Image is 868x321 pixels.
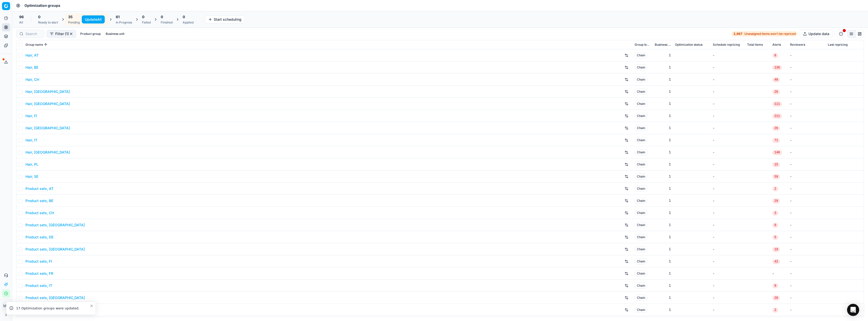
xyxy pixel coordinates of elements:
[788,183,826,195] td: -
[711,122,745,134] td: -
[788,195,826,207] td: -
[772,199,780,204] span: 29
[25,43,43,47] span: Group name
[711,183,745,195] td: -
[772,186,778,191] span: 2
[82,15,105,23] button: UpdateAll
[788,255,826,267] td: -
[711,170,745,183] td: -
[711,280,745,292] td: -
[655,210,671,215] div: 1
[788,134,826,146] td: -
[772,247,780,252] span: 19
[772,114,782,119] span: 211
[635,246,647,252] span: Chain
[788,243,826,255] td: -
[655,247,671,252] div: 1
[713,43,740,47] span: Schedule repricing
[788,61,826,73] td: -
[183,20,194,24] div: Applied
[711,219,745,231] td: -
[635,125,647,131] span: Chain
[635,174,647,180] span: Chain
[788,170,826,183] td: -
[78,31,103,37] button: Product group
[25,295,85,300] a: Product sets, [GEOGRAPHIC_DATA]
[635,101,647,107] span: Chain
[19,20,24,24] div: All
[800,30,833,38] button: Update data
[635,258,647,264] span: Chain
[16,306,90,311] div: 17 Optimization groups were updated.
[711,73,745,86] td: -
[25,186,53,191] a: Product sets, AT
[25,138,37,143] a: Hair, IT
[25,126,70,131] a: Hair, [GEOGRAPHIC_DATA]
[655,43,671,47] span: Business unit
[116,14,120,19] span: 61
[711,231,745,243] td: -
[788,231,826,243] td: -
[25,101,70,106] a: Hair, [GEOGRAPHIC_DATA]
[25,247,85,252] a: Product sets, [GEOGRAPHIC_DATA]
[2,302,10,310] span: MC
[655,77,671,82] div: 1
[655,138,671,143] div: 1
[25,113,37,118] a: Hair, FI
[655,198,671,203] div: 1
[655,223,671,228] div: 1
[711,86,745,98] td: -
[46,30,76,38] button: Filter (1)
[772,89,780,94] span: 26
[161,20,173,24] div: Finished
[25,53,39,58] a: Hair, AT
[711,61,745,73] td: -
[655,89,671,94] div: 1
[183,14,185,19] span: 0
[104,31,126,37] button: Business unit
[655,101,671,106] div: 1
[770,267,788,280] td: -
[655,174,671,179] div: 1
[711,255,745,267] td: -
[711,134,745,146] td: -
[38,14,40,19] span: 0
[635,222,647,228] span: Chain
[655,53,671,58] div: 1
[772,138,780,143] span: 71
[788,110,826,122] td: -
[68,20,80,24] div: Pending
[655,295,671,300] div: 1
[711,146,745,158] td: -
[744,32,796,36] span: Unassigned items won't be repriced
[25,89,70,94] a: Hair, [GEOGRAPHIC_DATA]
[711,98,745,110] td: -
[711,267,745,280] td: -
[788,304,826,316] td: -
[25,150,70,155] a: Hair, [GEOGRAPHIC_DATA]
[25,174,38,179] a: Hair, SE
[772,235,778,240] span: 5
[25,162,38,167] a: Hair, PL
[772,53,778,58] span: 6
[828,43,848,47] span: Last repricing
[68,14,73,19] span: 35
[734,32,742,36] strong: 2,967
[772,211,778,216] span: 3
[635,77,647,83] span: Chain
[635,52,647,58] span: Chain
[711,243,745,255] td: -
[711,49,745,61] td: -
[655,113,671,118] div: 1
[772,259,780,264] span: 42
[788,267,826,280] td: -
[655,283,671,288] div: 1
[711,292,745,304] td: -
[772,283,778,288] span: 9
[635,149,647,155] span: Chain
[635,283,647,289] span: Chain
[43,42,48,47] button: Sorted by Group name ascending
[788,280,826,292] td: -
[25,210,54,215] a: Product sets, CH
[772,126,780,131] span: 26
